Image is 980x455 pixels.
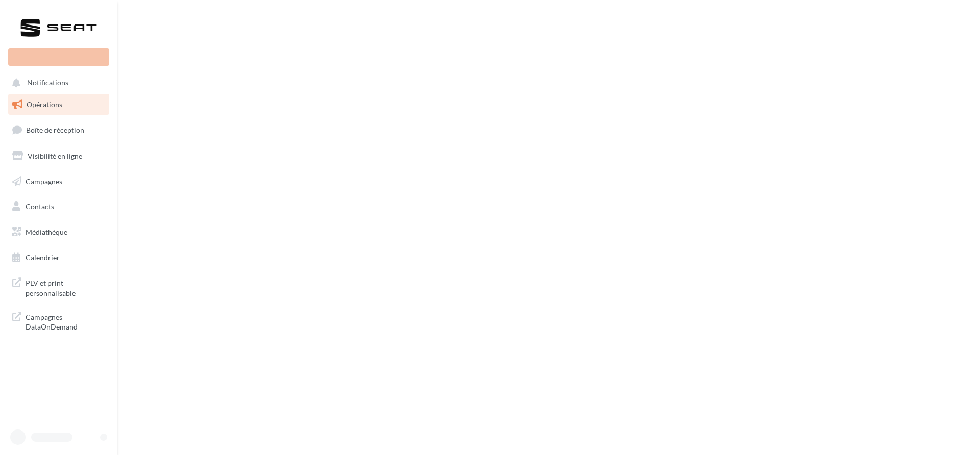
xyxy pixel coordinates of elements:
[28,151,82,160] span: Visibilité en ligne
[26,125,84,134] span: Boîte de réception
[6,272,111,302] a: PLV et print personnalisable
[6,196,111,217] a: Contacts
[6,94,111,115] a: Opérations
[26,227,67,236] span: Médiathèque
[26,310,105,332] span: Campagnes DataOnDemand
[26,253,60,262] span: Calendrier
[6,119,111,141] a: Boîte de réception
[6,221,111,243] a: Médiathèque
[27,79,68,87] span: Notifications
[6,247,111,268] a: Calendrier
[8,48,109,66] div: Nouvelle campagne
[6,145,111,167] a: Visibilité en ligne
[26,202,54,211] span: Contacts
[6,171,111,192] a: Campagnes
[6,306,111,336] a: Campagnes DataOnDemand
[26,176,62,185] span: Campagnes
[26,276,105,298] span: PLV et print personnalisable
[27,100,62,109] span: Opérations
